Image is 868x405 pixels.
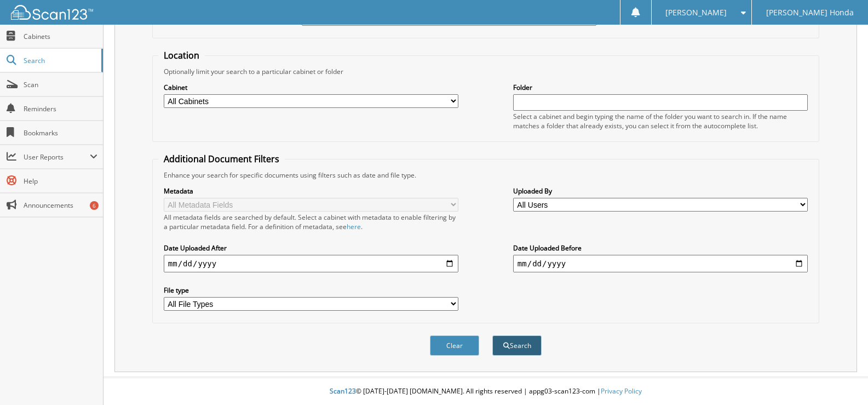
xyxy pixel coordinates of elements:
span: Search [24,56,96,65]
span: Help [24,176,97,186]
img: scan123-logo-white.svg [11,5,93,20]
div: All metadata fields are searched by default. Select a cabinet with metadata to enable filtering b... [164,213,458,231]
div: Optionally limit your search to a particular cabinet or folder [158,67,813,76]
button: Search [492,335,542,356]
div: 6 [90,201,99,210]
label: Uploaded By [513,186,808,196]
label: File type [164,286,458,295]
button: Clear [430,335,479,356]
span: Announcements [24,201,97,210]
label: Date Uploaded Before [513,243,808,253]
legend: Additional Document Filters [158,153,285,165]
iframe: Chat Widget [813,352,868,405]
legend: Location [158,49,205,61]
label: Cabinet [164,83,458,92]
span: [PERSON_NAME] Honda [766,9,854,16]
input: end [513,255,808,272]
label: Metadata [164,186,458,196]
div: Select a cabinet and begin typing the name of the folder you want to search in. If the name match... [513,112,808,130]
span: [PERSON_NAME] [665,9,727,16]
span: Reminders [24,104,97,113]
span: Cabinets [24,32,97,41]
label: Folder [513,83,808,92]
div: Enhance your search for specific documents using filters such as date and file type. [158,170,813,180]
a: Privacy Policy [601,386,642,396]
div: © [DATE]-[DATE] [DOMAIN_NAME]. All rights reserved | appg03-scan123-com | [104,378,868,405]
span: User Reports [24,152,90,162]
span: Scan123 [330,386,356,396]
input: start [164,255,458,272]
label: Date Uploaded After [164,243,458,253]
span: Scan [24,80,97,89]
span: Bookmarks [24,128,97,138]
a: here [347,222,361,231]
